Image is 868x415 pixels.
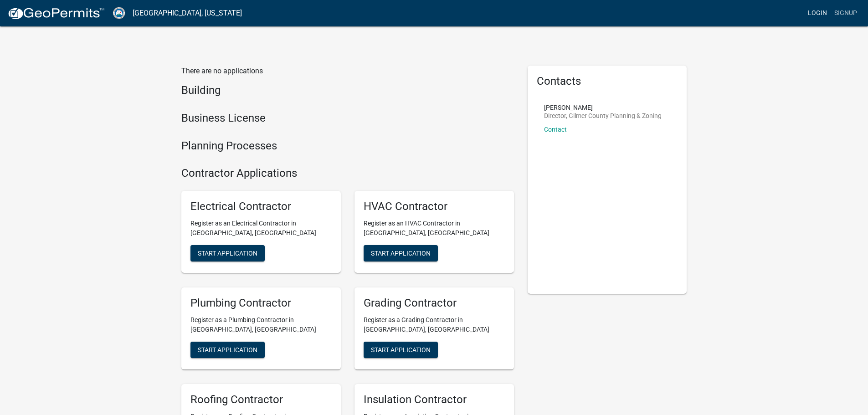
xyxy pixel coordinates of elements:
[364,315,505,334] p: Register as a Grading Contractor in [GEOGRAPHIC_DATA], [GEOGRAPHIC_DATA]
[364,297,505,310] h5: Grading Contractor
[364,393,505,406] h5: Insulation Contractor
[112,7,125,19] img: Gilmer County, Georgia
[181,84,514,97] h4: Building
[831,5,861,22] a: Signup
[190,315,332,334] p: Register as a Plumbing Contractor in [GEOGRAPHIC_DATA], [GEOGRAPHIC_DATA]
[190,342,265,358] button: Start Application
[364,219,505,238] p: Register as an HVAC Contractor in [GEOGRAPHIC_DATA], [GEOGRAPHIC_DATA]
[190,393,332,406] h5: Roofing Contractor
[181,112,514,125] h4: Business License
[364,245,438,261] button: Start Application
[804,5,831,22] a: Login
[364,342,438,358] button: Start Application
[181,139,514,153] h4: Planning Processes
[133,5,242,21] a: [GEOGRAPHIC_DATA], [US_STATE]
[190,219,332,238] p: Register as an Electrical Contractor in [GEOGRAPHIC_DATA], [GEOGRAPHIC_DATA]
[181,66,514,77] p: There are no applications
[198,249,257,256] span: Start Application
[190,200,332,213] h5: Electrical Contractor
[190,245,265,261] button: Start Application
[181,167,514,180] h4: Contractor Applications
[544,113,662,119] p: Director, Gilmer County Planning & Zoning
[544,126,567,133] a: Contact
[537,75,678,88] h5: Contacts
[198,346,257,353] span: Start Application
[544,104,662,111] p: [PERSON_NAME]
[371,346,431,353] span: Start Application
[364,200,505,213] h5: HVAC Contractor
[371,249,431,256] span: Start Application
[190,297,332,310] h5: Plumbing Contractor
